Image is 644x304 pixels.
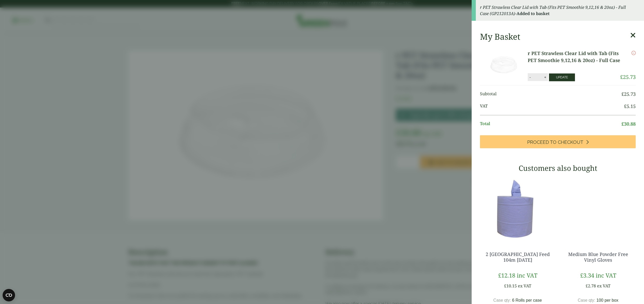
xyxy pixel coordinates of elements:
span: ex VAT [597,283,611,289]
bdi: 10.15 [504,283,517,289]
span: inc VAT [517,271,537,279]
span: inc VAT [596,271,616,279]
button: + [543,75,548,79]
a: Remove this item [632,50,636,56]
span: Proceed to Checkout [527,139,583,145]
button: - [528,75,532,79]
span: 100 per box [596,298,619,302]
h2: My Basket [480,32,520,42]
span: Case qty: [493,298,511,302]
img: 3630017-2-Ply-Blue-Centre-Feed-104m [480,176,555,241]
span: £ [620,73,623,80]
button: Update [549,73,575,81]
em: r PET Strawless Clear Lid with Tab (Fits PET Smoothie 9,12,16 & 20oz) - Full Case (GP212013A) [480,4,626,16]
bdi: 30.88 [621,121,636,127]
bdi: 2.78 [586,283,596,289]
span: Total [480,120,621,127]
span: £ [621,91,624,97]
span: VAT [480,103,624,110]
span: £ [498,271,501,279]
a: r PET Strawless Clear Lid with Tab (Fits PET Smoothie 9,12,16 & 20oz) - Full Case [528,50,620,64]
span: £ [621,121,624,127]
a: 2 [GEOGRAPHIC_DATA] Feed 104m [DATE] [486,251,550,263]
bdi: 25.73 [620,73,636,80]
span: £ [586,283,588,289]
a: Proceed to Checkout [480,135,636,148]
strong: Added to basket [517,11,550,16]
span: ex VAT [518,283,531,289]
span: £ [624,103,627,109]
span: 6 Rolls per case [512,298,542,302]
span: Subtotal [480,91,621,98]
bdi: 3.34 [580,271,594,279]
bdi: 12.18 [498,271,515,279]
h3: Customers also bought [480,164,636,173]
button: Open CMP widget [3,289,15,301]
span: Case qty: [578,298,595,302]
bdi: 25.73 [621,91,636,97]
a: Medium Blue Powder Free Vinyl Gloves [568,251,628,263]
bdi: 5.15 [624,103,636,109]
span: £ [504,283,506,289]
span: £ [580,271,583,279]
